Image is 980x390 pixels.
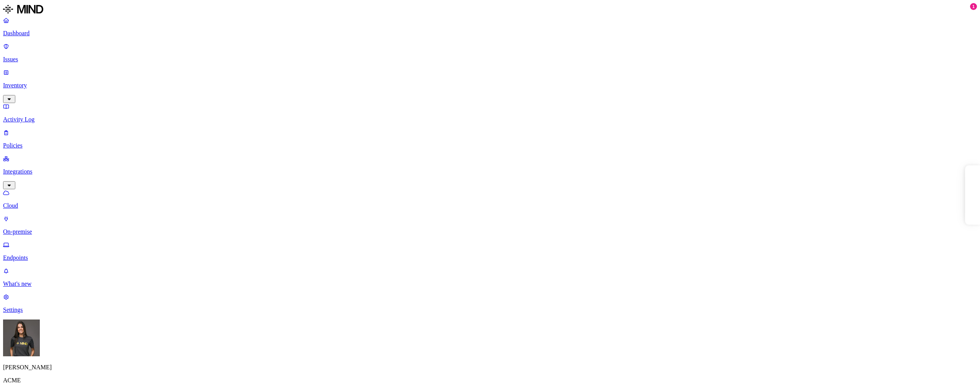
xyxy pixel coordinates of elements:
p: Cloud [3,202,977,209]
a: Activity Log [3,103,977,123]
p: Inventory [3,82,977,89]
img: MIND [3,3,43,15]
a: Integrations [3,155,977,188]
p: ACME [3,377,977,384]
p: Issues [3,56,977,63]
div: 1 [970,3,977,10]
p: On-premise [3,228,977,235]
p: What's new [3,280,977,287]
img: Gal Cohen [3,320,40,356]
p: Endpoints [3,254,977,261]
a: What's new [3,267,977,287]
a: Inventory [3,69,977,102]
a: Issues [3,43,977,63]
p: Dashboard [3,30,977,37]
a: On-premise [3,215,977,235]
p: Settings [3,306,977,313]
p: Policies [3,142,977,149]
a: Settings [3,293,977,313]
a: Cloud [3,189,977,209]
a: Policies [3,129,977,149]
a: Dashboard [3,17,977,37]
a: Endpoints [3,241,977,261]
a: MIND [3,3,977,17]
p: Activity Log [3,116,977,123]
p: Integrations [3,168,977,175]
